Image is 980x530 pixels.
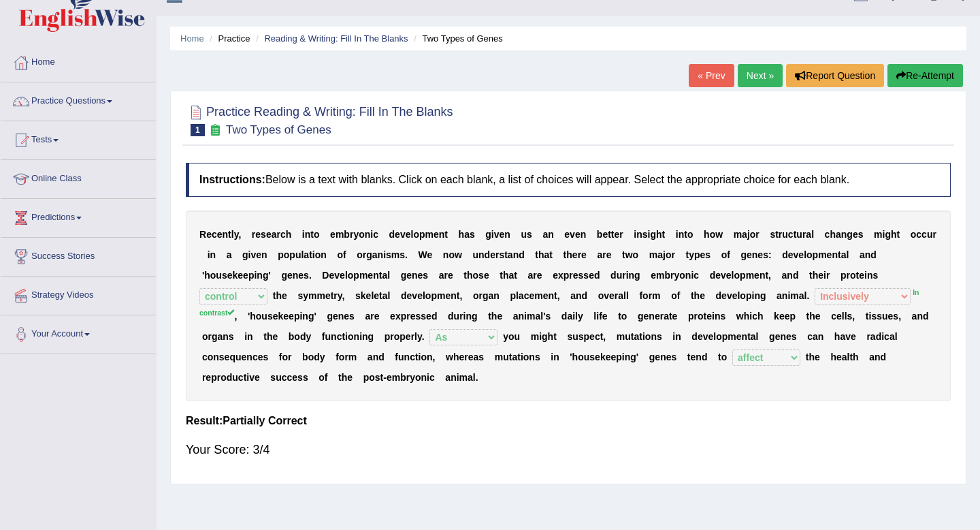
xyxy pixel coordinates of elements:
[671,249,674,260] b: r
[238,229,241,240] b: ,
[911,229,917,240] b: o
[1,121,156,155] a: Tests
[425,229,434,240] b: m
[813,249,819,260] b: p
[734,229,742,240] b: m
[400,229,406,240] b: v
[210,270,216,281] b: o
[798,249,804,260] b: e
[597,249,602,260] b: a
[679,270,685,281] b: o
[610,270,617,281] b: d
[804,249,806,260] b: l
[841,229,847,240] b: n
[544,249,550,260] b: a
[278,249,284,260] b: p
[383,249,386,260] b: i
[345,270,348,281] b: l
[206,229,212,240] b: e
[256,249,261,260] b: e
[841,249,847,260] b: a
[401,270,407,281] b: g
[636,229,642,240] b: n
[464,229,470,240] b: a
[916,229,921,240] b: c
[280,229,286,240] b: c
[794,229,797,240] b: t
[231,229,234,240] b: l
[689,249,694,260] b: y
[768,249,772,260] b: :
[336,229,344,240] b: m
[459,229,465,240] b: h
[411,229,414,240] b: l
[663,249,666,260] b: j
[500,229,505,240] b: e
[1,82,156,116] a: Practice Questions
[251,249,257,260] b: v
[226,123,331,136] small: Two Types of Genes
[679,229,685,240] b: n
[208,124,223,137] small: Exam occurring question
[321,249,327,260] b: n
[212,229,217,240] b: c
[757,249,763,260] b: e
[836,229,841,240] b: a
[504,249,508,260] b: t
[357,249,363,260] b: o
[629,270,635,281] b: n
[248,249,251,260] b: i
[921,229,927,240] b: c
[689,64,734,87] a: « Prev
[343,249,346,260] b: f
[755,229,759,240] b: r
[626,270,629,281] b: i
[264,33,408,44] a: Reading & Writing: Fill In The Blanks
[830,229,836,240] b: h
[622,270,625,281] b: r
[825,229,830,240] b: c
[491,229,494,240] b: i
[710,229,716,240] b: o
[284,249,290,260] b: o
[484,270,489,281] b: e
[287,270,293,281] b: e
[602,249,606,260] b: r
[642,229,648,240] b: s
[301,249,304,260] b: l
[302,229,305,240] b: i
[1,315,156,349] a: Your Account
[500,270,503,281] b: t
[927,229,933,240] b: u
[533,270,536,281] b: r
[503,270,509,281] b: h
[548,229,554,240] b: n
[272,229,277,240] b: a
[216,270,222,281] b: u
[721,249,728,260] b: o
[329,270,334,281] b: e
[700,249,705,260] b: e
[782,249,788,260] b: d
[509,270,514,281] b: a
[199,229,206,240] b: R
[373,229,378,240] b: c
[656,270,664,281] b: m
[304,249,309,260] b: a
[478,249,485,260] b: n
[315,249,321,260] b: o
[228,229,231,240] b: t
[295,249,301,260] b: u
[281,270,287,281] b: g
[289,249,295,260] b: p
[234,229,239,240] b: y
[806,249,813,260] b: o
[572,249,578,260] b: e
[606,249,612,260] b: e
[573,270,578,281] b: e
[715,229,723,240] b: w
[578,270,584,281] b: s
[538,249,544,260] b: h
[521,229,527,240] b: u
[740,249,747,260] b: g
